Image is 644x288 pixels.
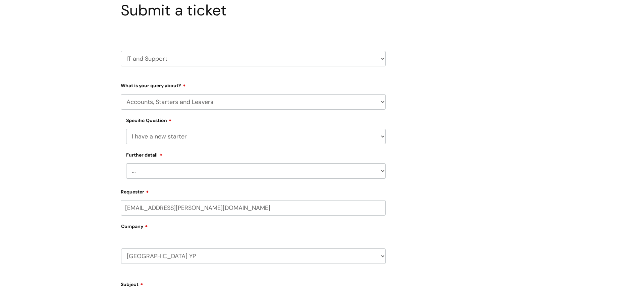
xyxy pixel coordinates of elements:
label: Subject [121,279,386,287]
label: What is your query about? [121,80,386,89]
input: Email [121,200,386,216]
label: Requester [121,187,386,195]
label: Company [121,221,386,236]
label: Further detail [126,151,162,158]
h1: Submit a ticket [121,1,386,19]
label: Specific Question [126,117,172,123]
